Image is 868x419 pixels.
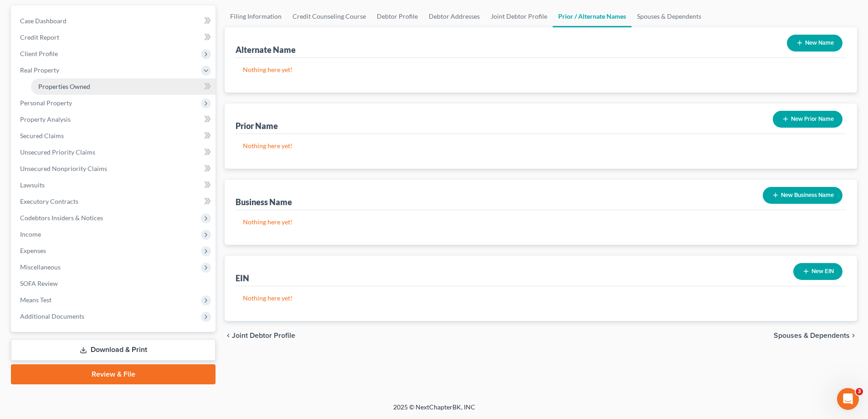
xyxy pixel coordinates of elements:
div: Business Name [236,197,292,207]
a: Executory Contracts [13,193,216,210]
button: New Business Name [763,187,842,204]
p: Nothing here yet! [243,217,839,227]
a: Review & File [11,364,216,384]
span: Case Dashboard [20,17,67,25]
a: Lawsuits [13,177,216,193]
button: New EIN [793,263,842,280]
span: Secured Claims [20,132,64,140]
button: New Name [787,35,842,52]
button: chevron_left Joint Debtor Profile [225,332,295,339]
div: EIN [236,273,249,284]
div: Alternate Name [236,44,296,55]
a: Spouses & Dependents [632,5,707,27]
span: Spouses & Dependents [774,332,850,339]
span: Credit Report [20,33,59,41]
a: Unsecured Priority Claims [13,144,216,160]
span: Joint Debtor Profile [232,332,295,339]
div: Prior Name [236,120,278,131]
span: Personal Property [20,99,72,107]
iframe: Intercom live chat [837,388,859,410]
span: Expenses [20,247,46,254]
span: Real Property [20,66,59,74]
i: chevron_right [850,332,857,339]
a: Properties Owned [31,78,216,95]
a: Filing Information [225,5,287,27]
div: 2025 © NextChapterBK, INC [175,403,694,419]
button: Spouses & Dependents chevron_right [774,332,857,339]
span: Miscellaneous [20,263,61,271]
a: Credit Report [13,29,216,46]
a: Property Analysis [13,111,216,128]
a: Debtor Addresses [423,5,485,27]
span: Unsecured Priority Claims [20,148,95,156]
span: Lawsuits [20,181,45,189]
span: Income [20,230,41,238]
a: Prior / Alternate Names [553,5,632,27]
a: Joint Debtor Profile [485,5,553,27]
span: Client Profile [20,50,58,57]
p: Nothing here yet! [243,141,839,150]
i: chevron_left [225,332,232,339]
span: Means Test [20,296,51,304]
p: Nothing here yet! [243,65,839,74]
span: Properties Owned [38,83,90,90]
a: Debtor Profile [371,5,423,27]
span: Codebtors Insiders & Notices [20,214,103,222]
a: Unsecured Nonpriority Claims [13,160,216,177]
a: Case Dashboard [13,13,216,29]
span: Unsecured Nonpriority Claims [20,165,107,172]
a: Download & Print [11,339,216,361]
span: Executory Contracts [20,197,78,205]
button: New Prior Name [773,111,842,128]
p: Nothing here yet! [243,294,839,303]
a: Credit Counseling Course [287,5,371,27]
span: Additional Documents [20,312,84,320]
a: Secured Claims [13,128,216,144]
span: SOFA Review [20,279,58,287]
a: SOFA Review [13,275,216,292]
span: Property Analysis [20,115,71,123]
span: 3 [856,388,863,395]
